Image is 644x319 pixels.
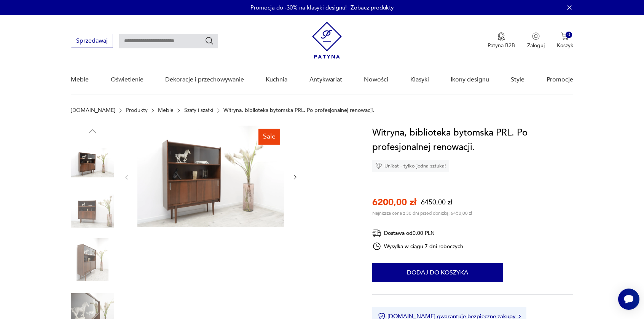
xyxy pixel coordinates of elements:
[527,42,545,49] p: Zaloguj
[309,65,342,94] a: Antykwariat
[488,32,515,49] a: Ikona medaluPatyna B2B
[158,107,174,113] a: Meble
[351,4,394,11] a: Zobacz produkty
[372,196,416,209] p: 6200,00 zł
[71,39,113,44] a: Sprzedawaj
[451,65,489,94] a: Ikony designu
[557,32,573,49] button: 0Koszyk
[71,190,114,233] img: Zdjęcie produktu Witryna, biblioteka bytomska PRL. Po profesjonalnej renowacji.
[126,107,148,113] a: Produkty
[71,107,115,113] a: [DOMAIN_NAME]
[511,65,524,94] a: Style
[375,163,382,169] img: Ikona diamentu
[372,228,381,238] img: Ikona dostawy
[372,210,472,216] p: Najniższa cena z 30 dni przed obniżką: 6450,00 zł
[312,22,342,59] img: Patyna - sklep z meblami i dekoracjami vintage
[71,141,114,184] img: Zdjęcie produktu Witryna, biblioteka bytomska PRL. Po profesjonalnej renowacji.
[561,32,569,40] img: Ikona koszyka
[111,65,143,94] a: Oświetlenie
[223,107,374,113] p: Witryna, biblioteka bytomska PRL. Po profesjonalnej renowacji.
[372,126,573,155] h1: Witryna, biblioteka bytomska PRL. Po profesjonalnej renowacji.
[71,65,89,94] a: Meble
[488,42,515,49] p: Patyna B2B
[532,32,540,40] img: Ikonka użytkownika
[266,65,287,94] a: Kuchnia
[527,32,545,49] button: Zaloguj
[165,65,244,94] a: Dekoracje i przechowywanie
[372,160,449,172] div: Unikat - tylko jedna sztuka!
[566,32,572,38] div: 0
[547,65,573,94] a: Promocje
[497,32,505,41] img: Ikona medalu
[618,289,639,310] iframe: Smartsupp widget button
[518,314,521,318] img: Ikona strzałki w prawo
[557,42,573,49] p: Koszyk
[250,4,347,11] p: Promocja do -30% na klasyki designu!
[137,126,284,227] img: Zdjęcie produktu Witryna, biblioteka bytomska PRL. Po profesjonalnej renowacji.
[258,129,280,145] div: Sale
[184,107,213,113] a: Szafy i szafki
[488,32,515,49] button: Patyna B2B
[372,242,464,251] div: Wysyłka w ciągu 7 dni roboczych
[410,65,429,94] a: Klasyki
[71,238,114,281] img: Zdjęcie produktu Witryna, biblioteka bytomska PRL. Po profesjonalnej renowacji.
[372,263,503,282] button: Dodaj do koszyka
[205,36,214,45] button: Szukaj
[364,65,388,94] a: Nowości
[372,228,464,238] div: Dostawa od 0,00 PLN
[421,198,452,207] p: 6450,00 zł
[71,34,113,48] button: Sprzedawaj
